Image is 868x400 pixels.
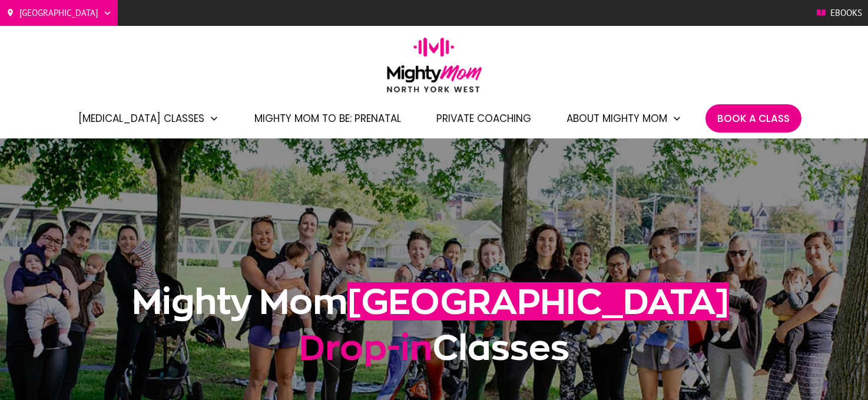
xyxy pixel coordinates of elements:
span: [MEDICAL_DATA] Classes [78,108,204,128]
a: About Mighty Mom [566,108,682,128]
span: Ebooks [830,4,862,22]
a: Mighty Mom to Be: Prenatal [254,108,401,128]
a: [MEDICAL_DATA] Classes [78,108,219,128]
a: Private Coaching [436,108,531,128]
span: Drop-in [299,328,432,366]
a: [GEOGRAPHIC_DATA] [6,4,112,22]
span: About Mighty Mom [566,108,667,128]
h1: Mighty Mom Classes [117,279,751,385]
a: Book A Class [717,108,790,128]
a: Ebooks [817,4,862,22]
span: [GEOGRAPHIC_DATA] [347,282,729,320]
span: [GEOGRAPHIC_DATA] [19,4,98,22]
